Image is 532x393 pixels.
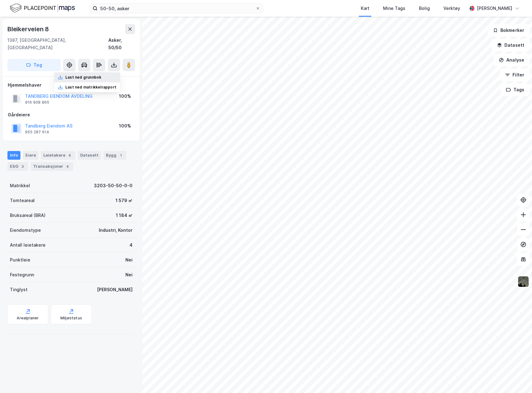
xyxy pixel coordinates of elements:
[125,256,133,264] div: Nei
[500,69,530,81] button: Filter
[10,256,30,264] div: Punktleie
[94,182,133,189] div: 3203-50-50-0-0
[10,3,75,14] img: logo.f888ab2527a4732fd821a326f86c7f29.svg
[501,363,532,393] div: Kontrollprogram for chat
[10,182,30,189] div: Matrikkel
[41,151,75,160] div: Leietakere
[361,5,369,12] div: Kart
[116,212,133,219] div: 1 184 ㎡
[10,286,28,293] div: Tinglyst
[10,241,46,249] div: Antall leietakere
[488,24,530,37] button: Bokmerker
[8,111,135,119] div: Gårdeiere
[98,4,255,13] input: Søk på adresse, matrikkel, gårdeiere, leietakere eller personer
[119,122,131,130] div: 100%
[7,162,28,171] div: ESG
[103,151,126,160] div: Bygg
[443,5,460,12] div: Verktøy
[78,151,101,160] div: Datasett
[7,24,50,34] div: Bleikerveien 8
[501,84,530,96] button: Tags
[7,37,108,51] div: 1387, [GEOGRAPHIC_DATA], [GEOGRAPHIC_DATA]
[10,227,41,234] div: Eiendomstype
[10,197,35,204] div: Tomteareal
[10,212,46,219] div: Bruksareal (BRA)
[7,59,61,71] button: Tag
[7,151,20,160] div: Info
[494,54,530,66] button: Analyse
[383,5,405,12] div: Mine Tags
[10,271,34,279] div: Festegrunn
[118,152,124,158] div: 1
[31,162,73,171] div: Transaksjoner
[501,363,532,393] iframe: Chat Widget
[25,130,49,135] div: 955 287 614
[60,316,82,321] div: Miljøstatus
[99,227,133,234] div: Industri, Kontor
[67,152,73,158] div: 4
[125,271,133,279] div: Nei
[65,75,101,80] div: Last ned grunnbok
[492,39,530,51] button: Datasett
[97,286,133,293] div: [PERSON_NAME]
[477,5,512,12] div: [PERSON_NAME]
[116,197,133,204] div: 1 579 ㎡
[517,276,529,287] img: 9k=
[64,163,71,170] div: 4
[119,93,131,100] div: 100%
[419,5,430,12] div: Bolig
[8,81,135,89] div: Hjemmelshaver
[17,316,39,321] div: Arealplaner
[25,100,49,105] div: 916 908 865
[20,163,26,170] div: 3
[129,241,133,249] div: 4
[108,37,135,51] div: Asker, 50/50
[65,85,116,90] div: Last ned matrikkelrapport
[23,151,38,160] div: Eiere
